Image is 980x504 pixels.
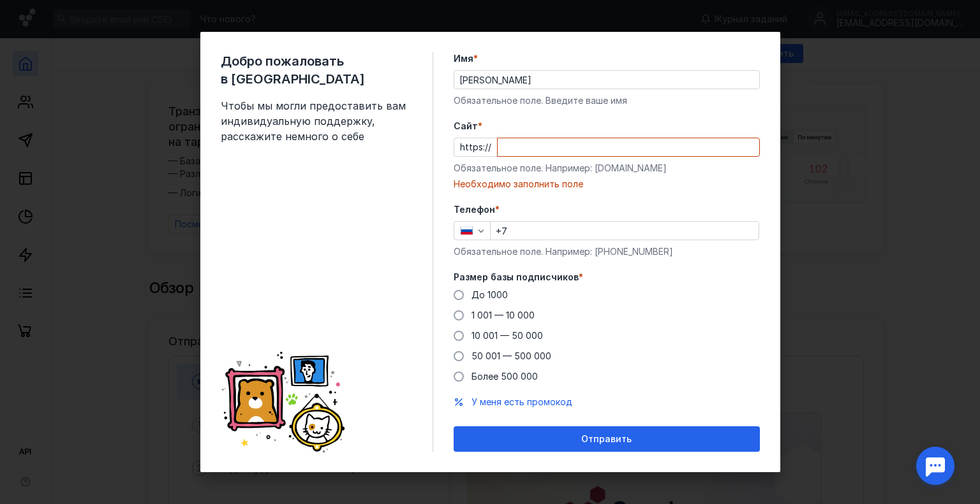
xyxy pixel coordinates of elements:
[454,52,473,65] span: Имя
[221,98,412,144] span: Чтобы мы могли предоставить вам индивидуальную поддержку, расскажите немного о себе
[471,350,551,361] span: 50 001 — 500 000
[471,289,508,300] span: До 1000
[454,271,579,284] span: Размер базы подписчиков
[471,396,572,408] button: У меня есть промокод
[454,203,495,216] span: Телефон
[454,162,760,175] div: Обязательное поле. Например: [DOMAIN_NAME]
[221,52,412,88] span: Добро пожаловать в [GEOGRAPHIC_DATA]
[471,330,543,341] span: 10 001 — 50 000
[454,120,478,133] span: Cайт
[471,371,538,382] span: Более 500 000
[581,434,632,445] span: Отправить
[454,245,760,258] div: Обязательное поле. Например: [PHONE_NUMBER]
[471,310,535,320] span: 1 001 — 10 000
[454,178,760,191] div: Необходимо заполнить поле
[454,94,760,107] div: Обязательное поле. Введите ваше имя
[471,396,572,407] span: У меня есть промокод
[454,426,760,452] button: Отправить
